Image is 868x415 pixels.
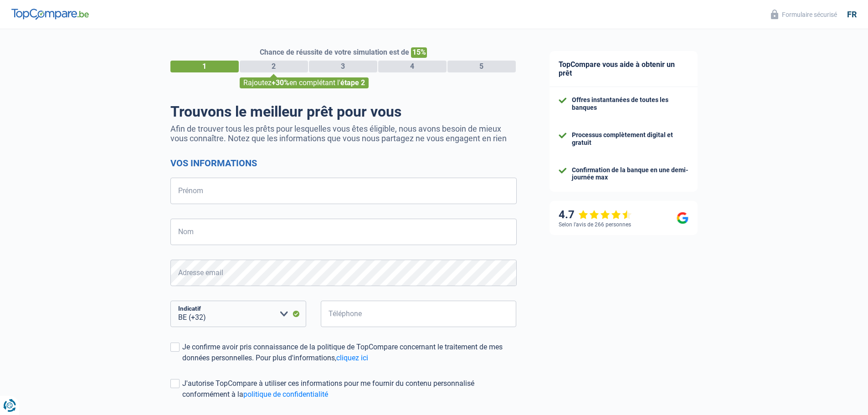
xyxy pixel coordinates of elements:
div: 2 [240,61,308,72]
input: 401020304 [321,301,517,327]
h2: Vos informations [170,158,517,169]
span: 15% [411,47,427,58]
div: Je confirme avoir pris connaissance de la politique de TopCompare concernant le traitement de mes... [182,342,517,364]
p: Afin de trouver tous les prêts pour lesquelles vous êtes éligible, nous avons besoin de mieux vou... [170,124,517,143]
div: J'autorise TopCompare à utiliser ces informations pour me fournir du contenu personnalisé conform... [182,378,517,400]
div: 3 [309,61,377,72]
div: 1 [170,61,239,72]
a: politique de confidentialité [243,390,328,399]
img: TopCompare Logo [11,9,89,20]
button: Formulaire sécurisé [765,7,842,22]
div: 5 [447,61,516,72]
span: étape 2 [340,78,365,87]
div: Rajoutez en complétant l' [240,77,369,88]
span: +30% [272,78,289,87]
a: cliquez ici [336,354,368,362]
h1: Trouvons le meilleur prêt pour vous [170,103,517,120]
div: Selon l’avis de 266 personnes [559,221,631,228]
div: Confirmation de la banque en une demi-journée max [572,166,688,182]
div: 4 [378,61,447,72]
div: 4.7 [559,208,632,221]
div: Processus complètement digital et gratuit [572,131,688,147]
span: Chance de réussite de votre simulation est de [260,48,409,56]
div: Offres instantanées de toutes les banques [572,96,688,112]
div: fr [847,10,857,20]
div: TopCompare vous aide à obtenir un prêt [550,51,698,87]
